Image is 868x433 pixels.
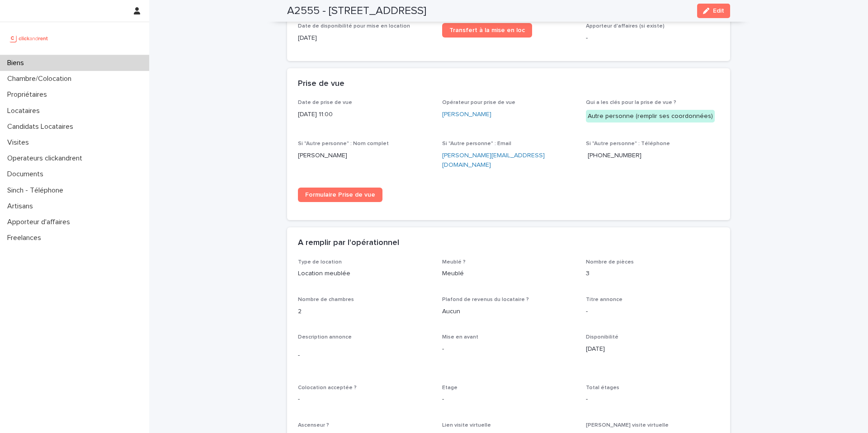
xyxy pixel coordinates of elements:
p: - [442,395,576,404]
span: Nombre de chambres [298,297,354,302]
p: [DATE] [298,33,431,43]
span: Etage [442,385,458,391]
p: - [586,395,719,404]
span: Total étages [586,385,619,391]
p: - [586,307,719,316]
p: Sinch - Téléphone [4,186,71,195]
p: Location meublée [298,269,431,278]
div: Autre personne (remplir ses coordonnées) [586,110,715,123]
p: Freelances [4,234,48,242]
p: Aucun [442,307,576,316]
span: Nombre de pièces [586,259,634,265]
span: Plafond de revenus du locataire ? [442,297,529,302]
a: Transfert à la mise en loc [442,23,532,38]
span: Meublé ? [442,259,466,265]
h2: A2555 - [STREET_ADDRESS] [287,5,426,18]
span: Transfert à la mise en loc [449,27,525,33]
span: Si "Autre personne" : Téléphone [586,141,670,146]
span: Qui a les clés pour la prise de vue ? [586,100,676,105]
p: [PERSON_NAME] [298,151,431,160]
p: [DATE] 11:00 [298,110,431,119]
button: Edit [697,4,730,18]
span: [PHONE_NUMBER] [588,152,642,159]
p: 3 [586,269,719,278]
span: Description annonce [298,334,352,340]
span: Opérateur pour prise de vue [442,100,515,105]
p: Biens [4,59,31,67]
h2: Prise de vue [298,79,344,89]
p: Artisans [4,202,40,211]
img: UCB0brd3T0yccxBKYDjQ [7,29,51,47]
p: Propriétaires [4,90,54,99]
span: Ascenseur ? [298,423,329,428]
span: Colocation acceptée ? [298,385,357,391]
p: Locataires [4,107,47,115]
p: Apporteur d'affaires [4,218,77,226]
a: Formulaire Prise de vue [298,188,382,202]
span: Type de location [298,259,342,265]
span: Date de prise de vue [298,100,352,105]
a: [PERSON_NAME][EMAIL_ADDRESS][DOMAIN_NAME] [442,152,545,168]
p: - [298,395,431,404]
p: Visites [4,138,36,147]
span: Lien visite virtuelle [442,423,491,428]
span: Edit [713,8,724,14]
p: Chambre/Colocation [4,75,79,83]
p: Candidats Locataires [4,122,80,131]
p: Operateurs clickandrent [4,154,90,163]
p: 2 [298,307,431,316]
p: Documents [4,170,51,179]
span: Si "Autre personne" : Email [442,141,511,146]
p: Meublé [442,269,576,278]
p: - [586,33,719,43]
h2: A remplir par l'opérationnel [298,238,399,248]
span: Formulaire Prise de vue [305,192,375,198]
p: [DATE] [586,344,719,354]
span: [PERSON_NAME] visite virtuelle [586,423,669,428]
span: Mise en avant [442,334,478,340]
a: [PERSON_NAME] [442,110,491,119]
span: Titre annonce [586,297,623,302]
span: Si "Autre personne" : Nom complet [298,141,389,146]
span: Apporteur d'affaires (si existe) [586,24,665,29]
span: Disponibilité [586,334,618,340]
span: Date de disponibilité pour mise en location [298,24,410,29]
p: - [442,344,576,354]
p: - [298,351,431,360]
